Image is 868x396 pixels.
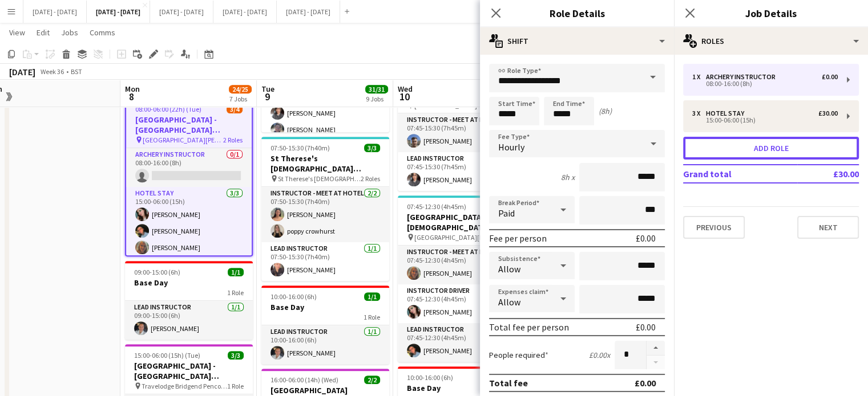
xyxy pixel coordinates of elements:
span: 10 [396,90,413,103]
div: £0.00 [636,321,656,333]
div: 7 Jobs [229,95,251,103]
h3: [GEOGRAPHIC_DATA][DEMOGRAPHIC_DATA] (80) Hub (Half Day AM) [398,212,526,232]
div: Archery Instructor [706,73,780,81]
span: 1 Role [227,288,244,297]
span: Allow [498,263,520,275]
span: 1/1 [228,268,244,276]
button: [DATE] - [DATE] [150,1,213,23]
app-card-role: Lead Instructor1/109:00-15:00 (6h)[PERSON_NAME] [125,301,253,340]
div: 8h x [561,172,575,182]
h3: St Therese's [DEMOGRAPHIC_DATA] School (90/90) Mission Possible (Split Day) [261,153,389,174]
div: £0.00 [822,73,838,81]
span: 1/1 [364,292,380,301]
div: Hotel Stay [706,109,749,117]
button: Next [797,216,859,239]
div: 1 x [692,73,706,81]
div: Roles [674,27,868,55]
div: £30.00 [818,109,838,117]
span: Jobs [61,27,78,38]
button: [DATE] - [DATE] [23,1,87,23]
td: £30.00 [797,165,859,183]
button: [DATE] - [DATE] [87,1,150,23]
span: Wed [398,84,413,94]
h3: Base Day [261,302,389,312]
span: 9 [260,90,274,103]
app-card-role: Instructor - Meet at Hotel1/107:45-12:30 (4h45m)[PERSON_NAME] [398,246,526,284]
span: 16:00-06:00 (14h) (Wed) [271,375,338,384]
app-job-card: Updated08:00-06:00 (22h) (Tue)3/4[GEOGRAPHIC_DATA] - [GEOGRAPHIC_DATA] [GEOGRAPHIC_DATA] [GEOGRAP... [125,88,253,256]
h3: [GEOGRAPHIC_DATA] - [GEOGRAPHIC_DATA][DEMOGRAPHIC_DATA] [125,361,253,381]
a: Jobs [56,25,83,40]
a: Edit [32,25,54,40]
div: Shift [480,27,674,55]
div: 9 Jobs [366,95,387,103]
div: [DATE] [9,66,35,77]
button: [DATE] - [DATE] [277,1,340,23]
h3: Base Day [125,277,253,288]
span: 2/2 [364,375,380,384]
button: Add role [683,137,859,160]
span: 08:00-06:00 (22h) (Tue) [135,105,201,113]
a: Comms [85,25,120,40]
app-card-role: Lead Instructor1/107:45-15:30 (7h45m)[PERSON_NAME] [398,152,526,191]
div: £0.00 x [589,350,610,360]
app-card-role: Lead Instructor1/107:50-15:30 (7h40m)[PERSON_NAME] [261,242,389,281]
app-card-role: Instructor Driver1/107:45-12:30 (4h45m)[PERSON_NAME] [398,284,526,323]
span: Hourly [498,141,524,153]
span: 31/31 [365,85,388,93]
div: Total fee [489,377,528,389]
span: 10:00-16:00 (6h) [271,292,317,301]
app-job-card: 07:50-15:30 (7h40m)3/3St Therese's [DEMOGRAPHIC_DATA] School (90/90) Mission Possible (Split Day)... [261,137,389,281]
app-card-role: Lead Instructor1/107:45-12:30 (4h45m)[PERSON_NAME] [398,323,526,362]
div: (8h) [599,106,612,116]
h3: Job Details [674,6,868,21]
app-card-role: Archery Instructor0/108:00-16:00 (8h) [126,148,252,187]
app-job-card: 10:00-16:00 (6h)1/1Base Day1 RoleLead Instructor1/110:00-16:00 (6h)[PERSON_NAME] [261,285,389,364]
span: 2 Roles [223,136,243,144]
div: 3 x [692,109,706,117]
a: View [5,25,30,40]
app-card-role: Lead Instructor1/110:00-16:00 (6h)[PERSON_NAME] [261,325,389,364]
span: View [9,27,25,38]
button: Previous [683,216,745,239]
span: 1 Role [227,382,244,390]
span: St Therese's [DEMOGRAPHIC_DATA] School [278,174,361,183]
span: [GEOGRAPHIC_DATA][PERSON_NAME] [143,136,223,144]
h3: Base Day [398,383,526,393]
app-job-card: 09:00-15:00 (6h)1/1Base Day1 RoleLead Instructor1/109:00-15:00 (6h)[PERSON_NAME] [125,261,253,340]
app-card-role: Lead Instructor2/207:45-16:30 (8h45m)[PERSON_NAME][PERSON_NAME] [261,85,389,141]
span: Edit [37,27,50,38]
button: [DATE] - [DATE] [213,1,277,23]
h3: [GEOGRAPHIC_DATA] - [GEOGRAPHIC_DATA] [GEOGRAPHIC_DATA] [126,115,252,135]
span: 07:45-12:30 (4h45m) [407,202,466,211]
app-card-role: Instructor - Meet at Hotel1/107:45-15:30 (7h45m)[PERSON_NAME] [398,113,526,152]
span: 09:00-15:00 (6h) [134,268,180,276]
div: Total fee per person [489,321,569,333]
div: £0.00 [635,377,656,389]
span: Week 36 [38,67,66,76]
span: Allow [498,296,520,308]
span: 1 Role [364,313,380,321]
span: Comms [90,27,115,38]
label: People required [489,350,548,360]
div: £0.00 [636,232,656,244]
app-job-card: 07:45-15:30 (7h45m)2/2[GEOGRAPHIC_DATA] (39/39) Hub (Split Day) [GEOGRAPHIC_DATA]2 RolesInstructo... [398,63,526,191]
div: BST [71,67,82,76]
span: 15:00-06:00 (15h) (Tue) [134,351,200,360]
span: Paid [498,207,515,219]
span: Tue [261,84,274,94]
span: 3/3 [228,351,244,360]
app-job-card: 07:45-12:30 (4h45m)3/3[GEOGRAPHIC_DATA][DEMOGRAPHIC_DATA] (80) Hub (Half Day AM) [GEOGRAPHIC_DATA... [398,195,526,362]
app-card-role: Hotel Stay3/315:00-06:00 (15h)[PERSON_NAME][PERSON_NAME][PERSON_NAME] [126,187,252,259]
h3: Role Details [480,6,674,21]
div: Fee per person [489,232,547,244]
span: Mon [125,84,140,94]
span: 3/4 [227,105,243,113]
span: 8 [123,90,140,103]
span: 2 Roles [361,174,380,183]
